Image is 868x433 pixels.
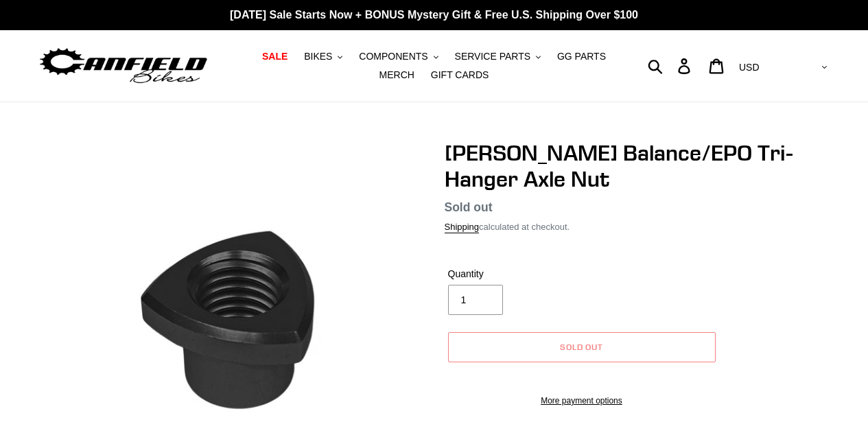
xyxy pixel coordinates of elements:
[304,51,332,62] span: BIKES
[379,69,414,81] span: MERCH
[359,51,427,62] span: COMPONENTS
[424,66,496,84] a: GIFT CARDS
[448,267,578,281] label: Quantity
[352,47,445,66] button: COMPONENTS
[445,140,808,193] h1: [PERSON_NAME] Balance/EPO Tri-Hanger Axle Nut
[455,51,530,62] span: SERVICE PARTS
[431,69,489,81] span: GIFT CARDS
[255,47,294,66] a: SALE
[557,51,606,62] span: GG PARTS
[448,395,716,407] a: More payment options
[262,51,288,62] span: SALE
[448,332,716,362] button: Sold out
[560,342,604,352] span: Sold out
[445,200,493,214] span: Sold out
[448,47,548,66] button: SERVICE PARTS
[297,47,349,66] button: BIKES
[373,66,421,84] a: MERCH
[38,45,209,88] img: Canfield Bikes
[550,47,613,66] a: GG PARTS
[445,220,808,234] div: calculated at checkout.
[445,222,480,233] a: Shipping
